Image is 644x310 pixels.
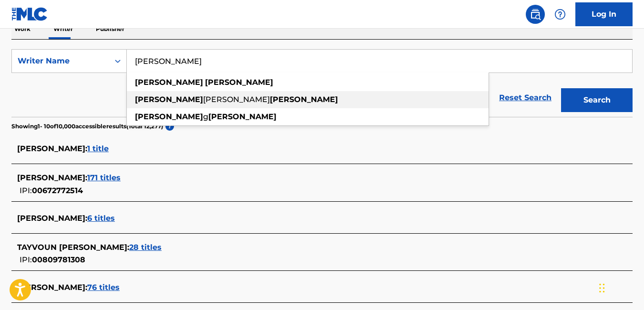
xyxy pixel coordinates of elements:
a: Log In [575,2,633,26]
img: help [554,9,566,20]
img: MLC Logo [11,7,48,21]
span: 28 titles [129,243,162,252]
span: 00809781308 [32,255,85,264]
span: [PERSON_NAME] : [17,214,87,223]
p: Publisher [93,19,127,39]
span: [PERSON_NAME] : [17,283,87,292]
span: [PERSON_NAME] [203,95,270,104]
span: 6 titles [87,214,115,223]
div: Drag [599,274,605,302]
span: 1 title [87,144,109,153]
strong: [PERSON_NAME] [135,78,203,87]
form: Search Form [11,49,633,117]
strong: [PERSON_NAME] [270,95,338,104]
strong: [PERSON_NAME] [135,112,203,121]
span: [PERSON_NAME] : [17,144,87,153]
span: 00672772514 [32,186,83,195]
p: Showing 1 - 10 of 10,000 accessible results (Total 12,277 ) [11,122,163,131]
span: [PERSON_NAME] : [17,173,87,182]
a: Reset Search [494,87,556,108]
button: Search [561,88,633,112]
div: Help [551,5,570,24]
strong: [PERSON_NAME] [208,112,276,121]
strong: [PERSON_NAME] [205,78,273,87]
div: Writer Name [18,55,103,67]
span: g [203,112,208,121]
span: TAYVOUN [PERSON_NAME] : [17,243,129,252]
span: IPI: [20,186,32,195]
span: 171 titles [87,173,121,182]
span: 76 titles [87,283,120,292]
p: Writer [51,19,76,39]
strong: [PERSON_NAME] [135,95,203,104]
a: Public Search [526,5,545,24]
span: ? [165,122,174,131]
iframe: Chat Widget [596,264,644,310]
span: IPI: [20,255,32,264]
img: search [530,9,541,20]
p: Work [11,19,33,39]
